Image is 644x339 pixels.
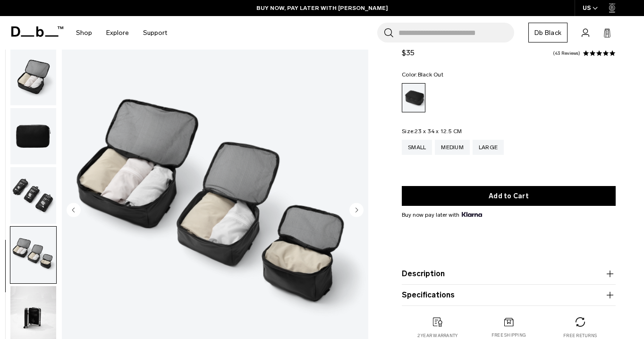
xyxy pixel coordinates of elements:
img: {"height" => 20, "alt" => "Klarna"} [462,212,482,217]
button: Description [402,268,616,280]
span: Black Out [418,71,443,78]
a: BUY NOW, PAY LATER WITH [PERSON_NAME] [256,4,388,12]
a: Medium [435,140,470,155]
legend: Size: [402,128,462,134]
p: Free shipping [491,332,526,339]
img: Essential Packing Cube L Black Out [10,108,56,165]
button: Previous slide [67,203,81,219]
button: Essential Packing Cube L Black Out [10,108,57,165]
img: Essential Packing Cube L Black Out [10,49,56,105]
a: Db Black [528,23,568,42]
span: $35 [402,48,415,57]
span: Buy now pay later with [402,211,482,219]
a: Explore [106,16,129,50]
a: Shop [76,16,92,50]
button: Essential Packing Cube L Black Out [10,48,57,106]
button: Next slide [349,203,364,219]
a: Black Out [402,83,425,112]
button: Add to Cart [402,186,616,206]
button: Essential Packing Cube L Black Out [10,226,57,284]
img: Essential Packing Cube L Black Out [10,227,56,283]
img: Essential Packing Cube L Black Out [10,167,56,224]
a: Support [143,16,167,50]
button: Specifications [402,289,616,301]
span: 23 x 34 x 12.5 CM [415,128,462,135]
legend: Color: [402,72,443,77]
a: Large [473,140,504,155]
p: 2 year warranty [417,332,458,339]
p: Free returns [563,332,597,339]
a: Small [402,140,432,155]
button: Essential Packing Cube L Black Out [10,167,57,224]
a: 43 reviews [553,51,580,56]
nav: Main Navigation [69,16,174,50]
